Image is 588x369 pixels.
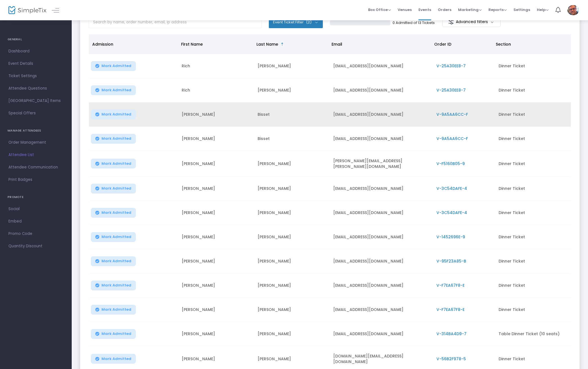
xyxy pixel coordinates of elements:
[8,176,63,183] span: Print Badges
[330,225,433,249] td: [EMAIL_ADDRESS][DOMAIN_NAME]
[102,259,131,263] span: Mark Admitted
[256,41,278,47] span: Last Name
[91,134,136,144] button: Mark Admitted
[280,42,285,46] span: Sortable
[436,307,465,312] span: V-F7EA67F8-E
[398,3,412,17] span: Venues
[8,60,63,67] span: Event Details
[91,184,136,194] button: Mark Admitted
[178,274,254,298] td: [PERSON_NAME]
[91,354,136,364] button: Mark Admitted
[330,322,433,346] td: [EMAIL_ADDRESS][DOMAIN_NAME]
[495,103,571,127] td: Dinner Ticket
[495,274,571,298] td: Dinner Ticket
[254,177,330,201] td: [PERSON_NAME]
[330,298,433,322] td: [EMAIL_ADDRESS][DOMAIN_NAME]
[495,225,571,249] td: Dinner Ticket
[8,243,63,250] span: Quantity Discount
[8,34,64,45] h4: GENERAL
[8,164,63,171] span: Attendee Communication
[8,85,63,92] span: Attendee Questions
[102,186,131,191] span: Mark Admitted
[102,136,131,141] span: Mark Admitted
[330,177,433,201] td: [EMAIL_ADDRESS][DOMAIN_NAME]
[91,281,136,290] button: Mark Admitted
[178,78,254,103] td: Rich
[330,127,433,151] td: [EMAIL_ADDRESS][DOMAIN_NAME]
[496,41,511,47] span: Section
[495,201,571,225] td: Dinner Ticket
[254,274,330,298] td: [PERSON_NAME]
[438,3,451,17] span: Orders
[393,20,435,26] p: 0 Admitted of 13 Tickets
[495,127,571,151] td: Dinner Ticket
[254,225,330,249] td: [PERSON_NAME]
[254,103,330,127] td: Bisset
[330,274,433,298] td: [EMAIL_ADDRESS][DOMAIN_NAME]
[178,201,254,225] td: [PERSON_NAME]
[254,249,330,274] td: [PERSON_NAME]
[91,61,136,71] button: Mark Admitted
[8,97,63,105] span: [GEOGRAPHIC_DATA] Items
[102,307,131,312] span: Mark Admitted
[8,125,64,136] h4: MANAGE ATTENDEES
[8,48,63,55] span: Dashboard
[330,78,433,103] td: [EMAIL_ADDRESS][DOMAIN_NAME]
[178,127,254,151] td: [PERSON_NAME]
[102,235,131,239] span: Mark Admitted
[448,19,454,25] img: filter
[178,177,254,201] td: [PERSON_NAME]
[306,20,312,25] span: (2)
[436,331,467,337] span: V-314BA4D9-7
[102,283,131,288] span: Mark Admitted
[495,54,571,78] td: Dinner Ticket
[330,249,433,274] td: [EMAIL_ADDRESS][DOMAIN_NAME]
[178,249,254,274] td: [PERSON_NAME]
[418,3,431,17] span: Events
[178,103,254,127] td: [PERSON_NAME]
[91,159,136,168] button: Mark Admitted
[178,298,254,322] td: [PERSON_NAME]
[495,322,571,346] td: Table Dinner Ticket (10 seats)
[91,208,136,218] button: Mark Admitted
[436,63,466,69] span: V-25A30EE8-7
[488,7,507,12] span: Reports
[91,329,136,339] button: Mark Admitted
[495,177,571,201] td: Dinner Ticket
[254,201,330,225] td: [PERSON_NAME]
[102,357,131,361] span: Mark Admitted
[91,110,136,119] button: Mark Admitted
[102,112,131,117] span: Mark Admitted
[91,232,136,242] button: Mark Admitted
[495,249,571,274] td: Dinner Ticket
[436,210,467,215] span: V-3C54DAFE-4
[254,322,330,346] td: [PERSON_NAME]
[91,85,136,95] button: Mark Admitted
[254,298,330,322] td: [PERSON_NAME]
[495,151,571,177] td: Dinner Ticket
[254,78,330,103] td: [PERSON_NAME]
[91,256,136,266] button: Mark Admitted
[254,151,330,177] td: [PERSON_NAME]
[436,161,465,166] span: V-F5160B05-9
[330,103,433,127] td: [EMAIL_ADDRESS][DOMAIN_NAME]
[91,305,136,315] button: Mark Admitted
[8,218,63,225] span: Embed
[436,136,468,141] span: V-9A5AA6CC-F
[178,54,254,78] td: Rich
[330,151,433,177] td: [PERSON_NAME][EMAIL_ADDRESS][PERSON_NAME][DOMAIN_NAME]
[8,230,63,237] span: Promo Code
[436,234,465,240] span: V-1452696E-9
[254,54,330,78] td: [PERSON_NAME]
[102,64,131,68] span: Mark Admitted
[436,258,466,264] span: V-95F23A85-B
[436,186,467,191] span: V-3C54DAFE-4
[8,205,63,213] span: Social
[269,17,323,28] button: Event Ticket Filter(2)
[8,110,63,117] span: Special Offers
[181,41,203,47] span: First Name
[495,78,571,103] td: Dinner Ticket
[8,139,63,146] span: Order Management
[102,210,131,215] span: Mark Admitted
[8,151,63,159] span: Attendee List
